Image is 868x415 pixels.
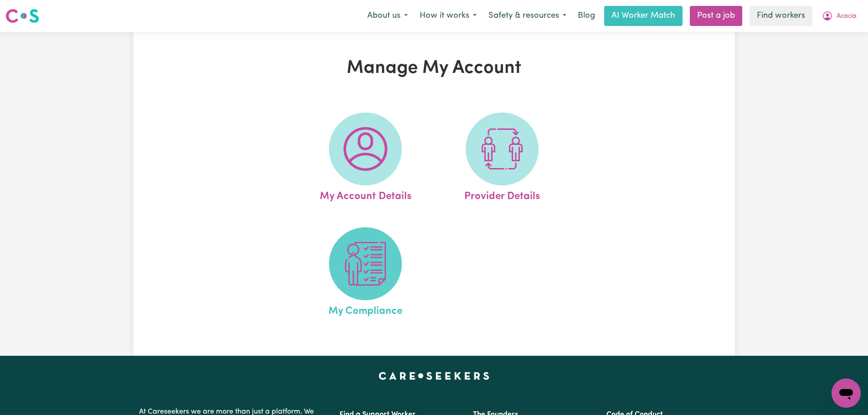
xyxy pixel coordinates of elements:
span: My Account Details [320,185,411,205]
a: My Compliance [300,227,431,319]
a: Careseekers logo [5,5,39,26]
iframe: Button to launch messaging window [832,379,861,408]
a: My Account Details [300,113,431,205]
button: About us [361,6,414,26]
span: Provider Details [464,185,540,205]
a: Post a job [690,6,742,26]
a: Blog [572,6,601,26]
a: AI Worker Match [604,6,683,26]
span: Acacia [837,11,857,21]
button: My Account [816,6,863,26]
h1: Manage My Account [239,57,629,79]
span: My Compliance [329,300,402,319]
a: Find workers [750,6,812,26]
a: Careseekers home page [379,372,489,379]
img: Careseekers logo [5,8,39,24]
a: Provider Details [437,113,568,205]
button: How it works [414,6,483,26]
button: Safety & resources [483,6,572,26]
